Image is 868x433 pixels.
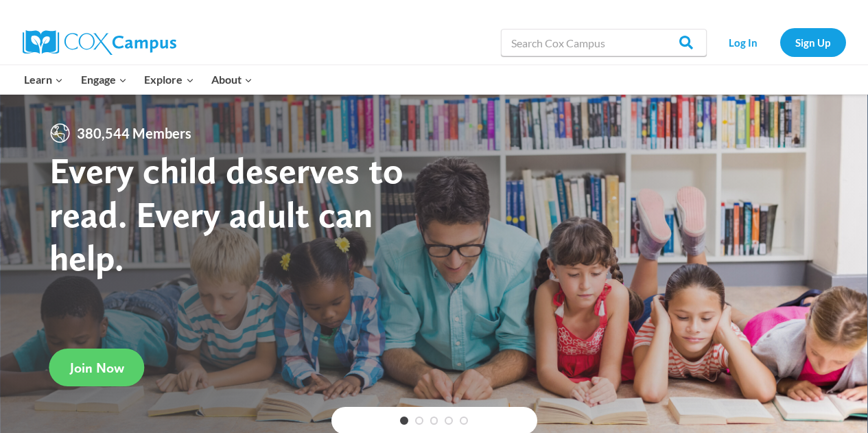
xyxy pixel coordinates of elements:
strong: Every child deserves to read. Every adult can help. [49,148,403,279]
img: Cox Campus [23,30,176,55]
a: 5 [460,417,468,425]
input: Search Cox Campus [501,29,707,56]
span: About [211,71,253,89]
span: Engage [81,71,127,89]
span: Join Now [70,360,124,376]
a: Join Now [49,349,145,386]
a: 4 [445,417,453,425]
nav: Primary Navigation [16,65,261,94]
nav: Secondary Navigation [714,28,846,56]
span: 380,544 Members [71,122,197,144]
a: 3 [430,417,438,425]
a: 1 [400,417,408,425]
span: Explore [144,71,193,89]
a: Sign Up [780,28,846,56]
span: Learn [24,71,63,89]
a: 2 [415,417,423,425]
a: Log In [714,28,773,56]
